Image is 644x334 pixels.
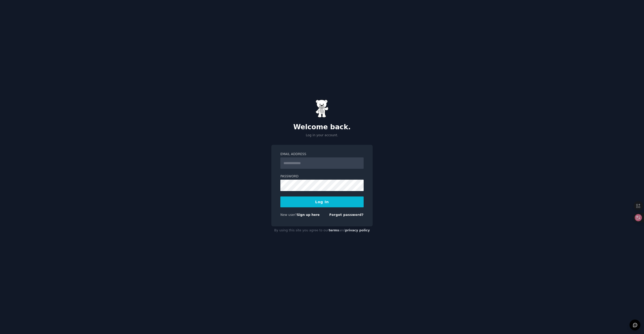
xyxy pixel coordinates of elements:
[345,229,370,232] a: privacy policy
[271,123,373,131] h2: Welcome back.
[271,133,373,138] p: Log in your account.
[280,213,297,217] span: New user?
[316,100,328,118] img: Gummy Bear
[271,226,373,235] div: By using this site you agree to our and
[329,229,339,232] a: terms
[280,196,364,207] button: Log In
[280,152,364,157] label: Email Address
[329,213,364,217] a: Forgot password?
[280,174,364,179] label: Password
[297,213,320,217] a: Sign up here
